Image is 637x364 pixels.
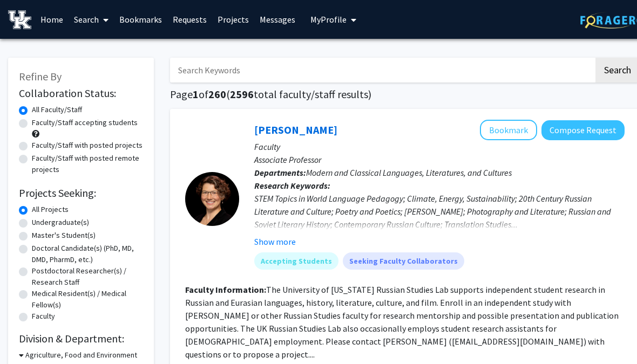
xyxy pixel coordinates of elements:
a: Home [35,1,69,38]
fg-read-more: The University of [US_STATE] Russian Studies Lab supports independent student research in Russian... [185,284,619,360]
div: STEM Topics in World Language Pedagogy; Climate, Energy, Sustainability; 20th Century Russian Lit... [254,192,625,231]
span: 260 [208,87,226,101]
label: Master's Student(s) [32,230,96,241]
button: Show more [254,235,296,248]
label: Faculty [32,311,55,322]
label: Faculty/Staff with posted remote projects [32,153,143,175]
input: Search Keywords [170,58,594,83]
a: Bookmarks [114,1,167,38]
span: Refine By [19,70,62,83]
p: Associate Professor [254,153,625,166]
a: Requests [167,1,212,38]
button: Add Molly Blasing to Bookmarks [480,120,537,140]
span: 1 [193,87,199,101]
h2: Collaboration Status: [19,87,143,100]
label: Doctoral Candidate(s) (PhD, MD, DMD, PharmD, etc.) [32,243,143,265]
label: Medical Resident(s) / Medical Fellow(s) [32,288,143,311]
h2: Division & Department: [19,332,143,345]
label: All Faculty/Staff [32,104,82,115]
p: Faculty [254,140,625,153]
label: Faculty/Staff accepting students [32,117,138,128]
b: Research Keywords: [254,180,330,191]
span: Modern and Classical Languages, Literatures, and Cultures [306,167,512,178]
h3: Agriculture, Food and Environment [25,349,137,361]
label: Faculty/Staff with posted projects [32,140,143,151]
span: 2596 [230,87,254,101]
span: My Profile [310,14,347,25]
label: Undergraduate(s) [32,217,89,228]
mat-chip: Seeking Faculty Collaborators [343,252,464,270]
img: University of Kentucky Logo [8,10,31,29]
a: Messages [254,1,301,38]
mat-chip: Accepting Students [254,252,338,270]
a: Projects [212,1,254,38]
h2: Projects Seeking: [19,187,143,200]
a: [PERSON_NAME] [254,123,337,136]
label: Postdoctoral Researcher(s) / Research Staff [32,265,143,288]
b: Departments: [254,167,306,178]
label: All Projects [32,204,69,215]
button: Compose Request to Molly Blasing [541,120,625,140]
a: Search [69,1,114,38]
b: Faculty Information: [185,284,266,295]
iframe: Chat [8,315,46,356]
